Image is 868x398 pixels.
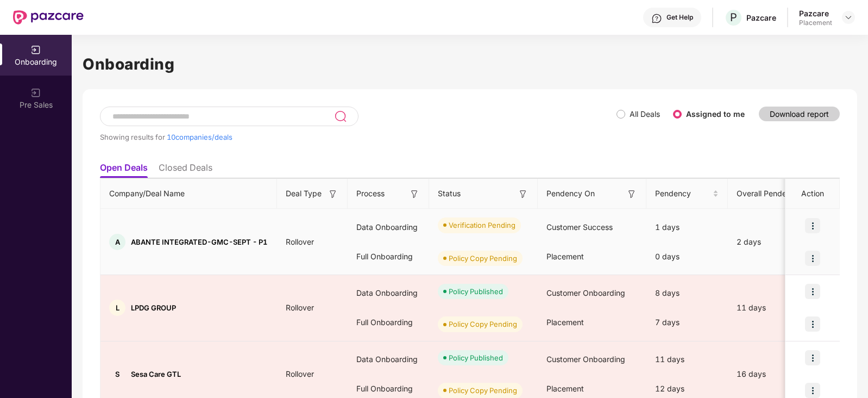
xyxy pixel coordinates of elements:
[409,189,420,200] img: svg+xml;base64,PHN2ZyB3aWR0aD0iMTYiIGhlaWdodD0iMTYiIHZpZXdCb3g9IjAgMCAxNiAxNiIgZmlsbD0ibm9uZSIgeG...
[449,385,517,396] div: Policy Copy Pending
[646,213,728,242] div: 1 days
[546,384,584,393] span: Placement
[131,238,267,246] span: ABANTE INTEGRATED-GMC-SEPT - P1
[805,383,820,398] img: icon
[646,345,728,374] div: 11 days
[728,179,820,209] th: Overall Pendency
[277,369,323,378] span: Rollover
[759,107,840,121] button: Download report
[799,18,832,27] div: Placement
[334,110,347,123] img: svg+xml;base64,PHN2ZyB3aWR0aD0iMjQiIGhlaWdodD0iMjUiIHZpZXdCb3g9IjAgMCAyNCAyNSIgZmlsbD0ibm9uZSIgeG...
[844,13,853,22] img: svg+xml;base64,PHN2ZyBpZD0iRHJvcGRvd24tMzJ4MzIiIHhtbG5zPSJodHRwOi8vd3d3LnczLm9yZy8yMDAwL3N2ZyIgd2...
[13,10,84,24] img: New Pazcare Logo
[159,162,212,178] li: Closed Deals
[131,370,181,378] span: Sesa Care GTL
[100,179,277,209] th: Company/Deal Name
[30,88,41,98] img: svg+xml;base64,PHN2ZyB3aWR0aD0iMjAiIGhlaWdodD0iMjAiIHZpZXdCb3g9IjAgMCAyMCAyMCIgZmlsbD0ibm9uZSIgeG...
[646,308,728,337] div: 7 days
[546,318,584,327] span: Placement
[100,133,617,141] div: Showing results for
[348,213,429,242] div: Data Onboarding
[449,352,503,363] div: Policy Published
[728,368,820,380] div: 16 days
[131,303,176,312] span: LPDG GROUP
[167,133,232,141] span: 10 companies/deals
[449,319,517,329] div: Policy Copy Pending
[328,189,338,200] img: svg+xml;base64,PHN2ZyB3aWR0aD0iMTYiIGhlaWdodD0iMTYiIHZpZXdCb3g9IjAgMCAxNiAxNiIgZmlsbD0ibm9uZSIgeG...
[348,308,429,337] div: Full Onboarding
[746,13,776,23] div: Pazcare
[518,189,529,200] img: svg+xml;base64,PHN2ZyB3aWR0aD0iMTYiIGhlaWdodD0iMTYiIHZpZXdCb3g9IjAgMCAxNiAxNiIgZmlsbD0ibm9uZSIgeG...
[728,236,820,248] div: 2 days
[728,302,820,314] div: 11 days
[348,278,429,308] div: Data Onboarding
[651,13,662,24] img: svg+xml;base64,PHN2ZyBpZD0iSGVscC0zMngzMiIgeG1sbnM9Imh0dHA6Ly93d3cudzMub3JnLzIwMDAvc3ZnIiB3aWR0aD...
[546,252,584,261] span: Placement
[805,251,820,266] img: icon
[546,288,625,297] span: Customer Onboarding
[805,284,820,299] img: icon
[286,188,322,200] span: Deal Type
[805,218,820,233] img: icon
[546,188,595,200] span: Pendency On
[449,253,517,264] div: Policy Copy Pending
[805,350,820,365] img: icon
[356,188,385,200] span: Process
[83,52,857,76] h1: Onboarding
[100,162,148,178] li: Open Deals
[277,237,323,246] span: Rollover
[30,45,41,55] img: svg+xml;base64,PHN2ZyB3aWR0aD0iMjAiIGhlaWdodD0iMjAiIHZpZXdCb3g9IjAgMCAyMCAyMCIgZmlsbD0ibm9uZSIgeG...
[666,13,693,22] div: Get Help
[730,11,737,24] span: P
[109,300,125,316] div: L
[785,179,840,209] th: Action
[546,222,613,232] span: Customer Success
[277,303,323,312] span: Rollover
[438,188,461,200] span: Status
[546,355,625,364] span: Customer Onboarding
[449,220,515,231] div: Verification Pending
[109,366,125,382] div: S
[109,234,125,250] div: A
[449,286,503,297] div: Policy Published
[686,109,745,119] label: Assigned to me
[646,278,728,308] div: 8 days
[348,345,429,374] div: Data Onboarding
[348,242,429,271] div: Full Onboarding
[646,242,728,271] div: 0 days
[805,316,820,332] img: icon
[799,8,832,18] div: Pazcare
[630,109,660,119] label: All Deals
[626,189,637,200] img: svg+xml;base64,PHN2ZyB3aWR0aD0iMTYiIGhlaWdodD0iMTYiIHZpZXdCb3g9IjAgMCAxNiAxNiIgZmlsbD0ibm9uZSIgeG...
[655,188,710,200] span: Pendency
[646,179,728,209] th: Pendency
